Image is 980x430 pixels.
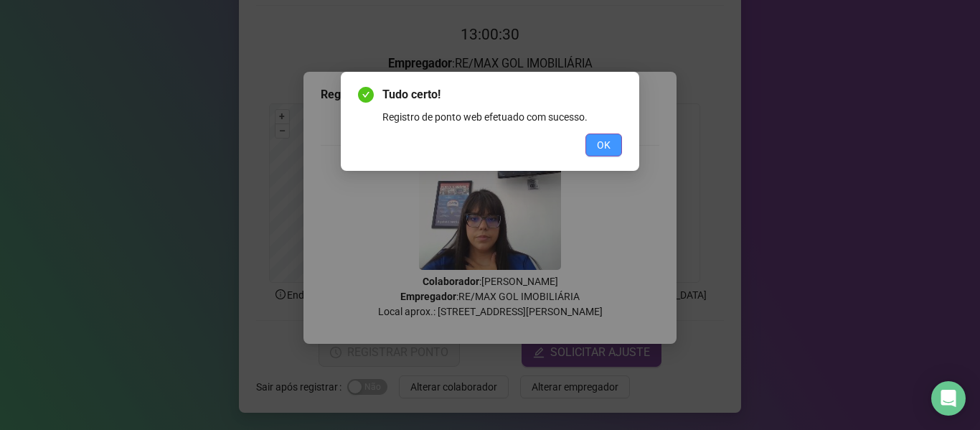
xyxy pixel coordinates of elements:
[358,87,374,103] span: check-circle
[597,137,611,153] span: OK
[931,381,966,416] div: Open Intercom Messenger
[382,109,622,125] div: Registro de ponto web efetuado com sucesso.
[585,134,622,156] button: OK
[382,86,622,103] span: Tudo certo!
